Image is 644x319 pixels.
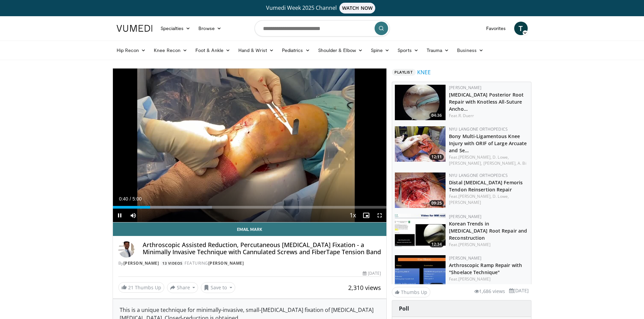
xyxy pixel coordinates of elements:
[395,255,446,291] img: 37e67030-ce23-4c31-9344-e75ee6bbfd8f.150x105_q85_crop-smart_upscale.jpg
[449,133,527,154] a: Bony Multi-Ligamentous Knee Injury with ORIF of Large Arcuate and Se…
[395,126,446,162] a: 12:11
[395,214,446,249] a: 12:34
[314,44,367,57] a: Shoulder & Elbow
[191,44,234,57] a: Foot & Ankle
[449,262,522,275] a: Arthroscopic Ramp Repair with "Shoelace Technique"
[278,44,314,57] a: Pediatrics
[113,222,387,236] a: Email Mark
[449,193,528,206] div: Feat.
[143,241,381,256] h4: Arthroscopic Assisted Reduction, Percutaneous [MEDICAL_DATA] Fixation - a Minimally Invasive Tech...
[339,3,375,14] span: WATCH NOW
[113,69,387,222] video-js: Video Player
[393,44,423,57] a: Sports
[118,260,381,266] div: By FEATURING
[157,22,195,35] a: Specialties
[417,68,431,76] a: KNEE
[201,282,235,293] button: Save to
[449,179,523,193] a: Distal [MEDICAL_DATA] Femoris Tendon Reinsertion Repair
[194,22,225,35] a: Browse
[395,126,446,162] img: c3abecf4-54e6-45a9-8dc0-d395efddd528.jpg.150x105_q85_crop-smart_upscale.jpg
[509,287,529,294] li: [DATE]
[395,214,446,249] img: 82f01733-ef7d-4ce7-8005-5c7f6b28c860.150x105_q85_crop-smart_upscale.jpg
[363,270,381,276] div: [DATE]
[429,241,444,247] span: 12:34
[493,193,509,199] a: D. Lowe,
[449,276,528,282] div: Feat.
[449,85,481,90] a: [PERSON_NAME]
[449,200,481,205] a: [PERSON_NAME]
[449,255,481,261] a: [PERSON_NAME]
[113,209,126,222] button: Pause
[453,44,487,57] a: Business
[449,214,481,219] a: [PERSON_NAME]
[119,196,128,202] span: 0:40
[118,241,135,258] img: Avatar
[395,172,446,208] a: 09:25
[126,209,140,222] button: Mute
[449,154,528,166] div: Feat.
[128,284,134,291] span: 21
[255,20,390,36] input: Search topics, interventions
[346,209,359,222] button: Playback Rate
[423,44,453,57] a: Trauma
[118,282,164,293] a: 21 Thumbs Up
[449,160,482,166] a: [PERSON_NAME],
[133,196,142,202] span: 5:00
[449,91,524,112] a: [MEDICAL_DATA] Posterior Root Repair with Knotless All-Suture Ancho…
[130,196,131,202] span: /
[392,287,430,297] a: Thumbs Up
[429,200,444,206] span: 09:25
[518,160,526,166] a: A. Bi
[359,209,373,222] button: Enable picture-in-picture mode
[458,154,492,160] a: [PERSON_NAME],
[483,160,517,166] a: [PERSON_NAME],
[123,260,159,266] a: [PERSON_NAME]
[449,126,508,132] a: NYU Langone Orthopedics
[449,220,527,241] a: Korean Trends in [MEDICAL_DATA] Root Repair and Reconstruction
[458,193,492,199] a: [PERSON_NAME],
[150,44,191,57] a: Knee Recon
[392,69,415,76] span: Playlist
[458,113,474,118] a: R. Duerr
[449,242,528,248] div: Feat.
[429,283,444,289] span: 10:51
[234,44,278,57] a: Hand & Wrist
[117,25,152,32] img: VuMedi Logo
[449,113,528,119] div: Feat.
[395,255,446,291] a: 10:51
[395,85,446,120] img: 6d32978d-8572-4afc-b6df-18906a27eb7a.150x105_q85_crop-smart_upscale.jpg
[449,172,508,178] a: NYU Langone Orthopedics
[458,242,491,247] a: [PERSON_NAME]
[113,44,150,57] a: Hip Recon
[160,260,185,266] a: 13 Videos
[429,112,444,118] span: 04:36
[367,44,393,57] a: Spine
[208,260,244,266] a: [PERSON_NAME]
[348,284,381,292] span: 2,310 views
[474,288,505,295] li: 1,686 views
[458,276,491,282] a: [PERSON_NAME]
[429,154,444,160] span: 12:11
[113,206,387,209] div: Progress Bar
[482,22,510,35] a: Favorites
[399,305,409,312] strong: Poll
[167,282,198,293] button: Share
[514,22,528,35] a: T
[493,154,509,160] a: D. Lowe,
[395,85,446,120] a: 04:36
[118,3,527,14] a: Vumedi Week 2025 ChannelWATCH NOW
[373,209,386,222] button: Fullscreen
[395,172,446,208] img: 4075f120-8078-4b2a-8e9d-11b9ecb0890d.jpg.150x105_q85_crop-smart_upscale.jpg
